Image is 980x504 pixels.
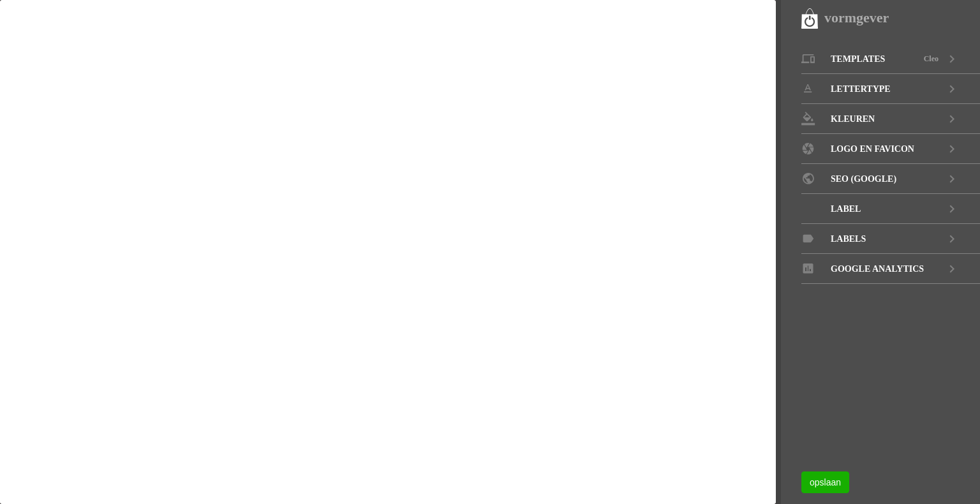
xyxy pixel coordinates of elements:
[924,44,939,74] span: Cleo
[831,104,875,134] span: KLEUREN
[831,194,861,224] span: Label
[801,104,980,134] a: KLEUREN
[801,74,980,104] a: LETTERTYPE
[831,44,885,74] span: Templates
[831,74,891,104] span: LETTERTYPE
[801,224,980,254] a: LABELS
[801,164,980,194] a: SEO (GOOGLE)
[831,134,914,164] span: LOGO EN FAVICON
[831,254,924,284] span: GOOGLE ANALYTICS
[801,134,980,164] a: LOGO EN FAVICON
[801,44,980,74] a: Templates Cleo
[831,224,866,254] span: LABELS
[824,10,889,26] strong: vormgever
[801,254,980,284] a: GOOGLE ANALYTICS
[831,164,896,194] span: SEO (GOOGLE)
[801,471,849,493] a: opslaan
